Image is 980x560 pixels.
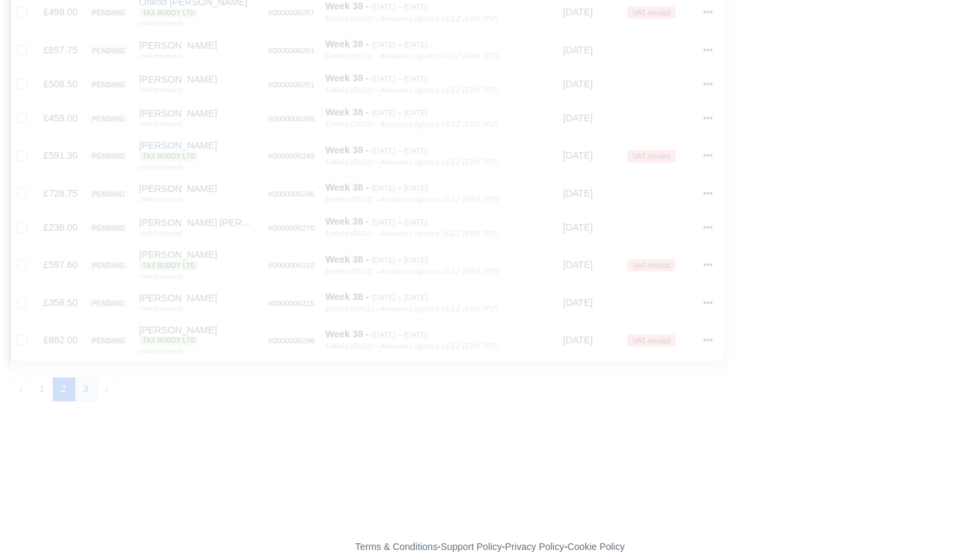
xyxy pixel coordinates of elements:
[913,496,980,560] iframe: Chat Widget
[355,541,437,552] a: Terms & Conditions
[505,541,565,552] a: Privacy Policy
[110,539,870,555] div: - - -
[441,541,502,552] a: Support Policy
[567,541,625,552] a: Cookie Policy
